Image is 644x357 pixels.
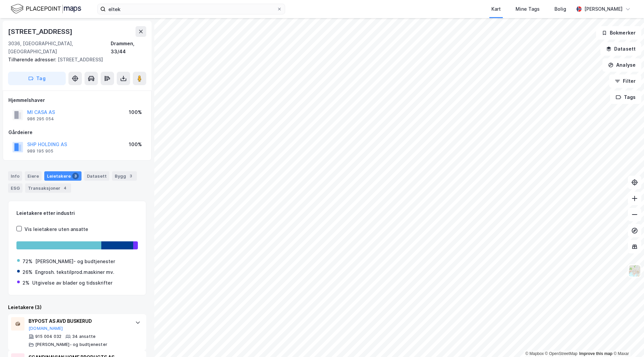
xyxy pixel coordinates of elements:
[554,5,566,13] div: Bolig
[29,317,128,325] div: BYPOST AS AVD BUSKERUD
[11,3,81,15] img: logo.f888ab2527a4732fd821a326f86c7f29.svg
[35,257,115,265] div: [PERSON_NAME]- og budtjenester
[602,58,641,72] button: Analyse
[112,171,137,181] div: Bygg
[129,108,142,116] div: 100%
[8,96,146,104] div: Hjemmelshaver
[25,183,71,193] div: Transaksjoner
[22,268,33,276] div: 26%
[8,56,141,64] div: [STREET_ADDRESS]
[516,5,540,13] div: Mine Tags
[35,334,61,339] div: 915 004 032
[8,57,58,62] span: Tilhørende adresser:
[600,42,641,56] button: Datasett
[35,342,107,347] div: [PERSON_NAME]- og budtjenester
[22,279,30,287] div: 2%
[44,171,82,181] div: Leietakere
[610,325,644,357] div: Kontrollprogram for chat
[27,116,54,122] div: 986 295 054
[579,351,612,356] a: Improve this map
[127,173,134,179] div: 3
[8,26,74,37] div: [STREET_ADDRESS]
[35,268,114,276] div: Engrosh. tekstilprod.maskiner mv.
[22,257,33,265] div: 72%
[32,279,112,287] div: Utgivelse av blader og tidsskrifter
[8,303,146,311] div: Leietakere (3)
[84,171,109,181] div: Datasett
[24,225,88,233] div: Vis leietakere uten ansatte
[29,326,63,331] button: [DOMAIN_NAME]
[8,40,111,56] div: 3036, [GEOGRAPHIC_DATA], [GEOGRAPHIC_DATA]
[525,351,544,356] a: Mapbox
[111,40,146,56] div: Drammen, 33/44
[8,128,146,136] div: Gårdeiere
[584,5,623,13] div: [PERSON_NAME]
[8,171,22,181] div: Info
[8,72,66,85] button: Tag
[609,74,641,88] button: Filter
[72,334,96,339] div: 34 ansatte
[62,185,68,191] div: 4
[129,140,142,148] div: 100%
[106,4,277,14] input: Søk på adresse, matrikkel, gårdeiere, leietakere eller personer
[25,171,42,181] div: Eiere
[491,5,501,13] div: Kart
[545,351,578,356] a: OpenStreetMap
[8,183,22,193] div: ESG
[610,325,644,357] iframe: Chat Widget
[27,148,53,154] div: 989 195 905
[16,209,138,217] div: Leietakere etter industri
[610,91,641,104] button: Tags
[628,264,641,277] img: Z
[72,173,79,179] div: 3
[596,26,641,40] button: Bokmerker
